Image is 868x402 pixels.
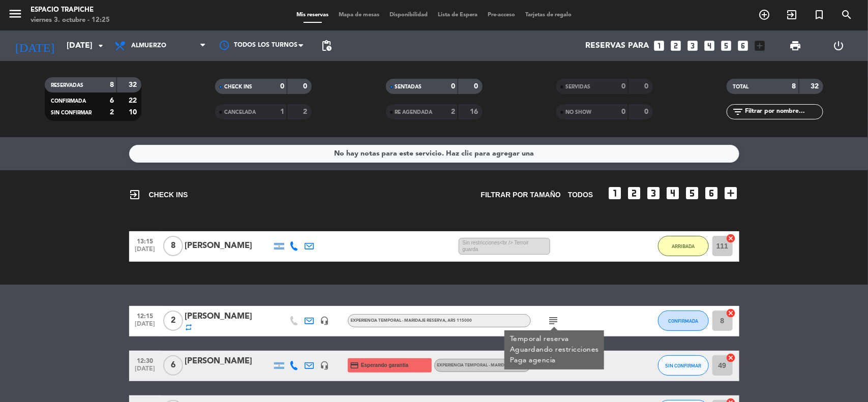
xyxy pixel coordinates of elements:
i: subject [548,315,560,327]
span: TOTAL [733,84,749,89]
span: CANCELADA [224,110,256,115]
i: looks_4 [703,39,716,52]
span: CHECK INS [224,84,252,89]
span: Filtrar por tamaño [481,189,561,201]
i: credit_card [350,361,360,370]
span: SENTADAS [395,84,422,89]
i: looks_3 [686,39,700,52]
strong: 0 [621,83,625,90]
i: looks_5 [684,185,701,201]
span: [DATE] [133,246,158,258]
div: [PERSON_NAME] [185,239,272,253]
i: add_box [723,185,739,201]
i: cancel [726,233,736,243]
strong: 22 [129,97,139,104]
i: looks_two [626,185,643,201]
span: 2 [163,311,183,331]
i: looks_two [670,39,683,52]
span: Pre-acceso [483,12,520,18]
span: RE AGENDADA [395,110,433,115]
span: [DATE] [133,365,158,377]
strong: 6 [110,97,114,104]
strong: 0 [280,83,284,90]
div: Temporal reserva Aguardando restricciones Paga agencia [510,334,598,366]
span: Mapa de mesas [334,12,384,18]
div: LOG OUT [817,30,860,61]
div: Espacio Trapiche [31,5,110,15]
span: Experiencia Temporal - Maridaje Reserva [351,319,472,323]
span: Disponibilidad [384,12,433,18]
span: TODOS [568,189,593,201]
span: Sin restricciones<br /> Terroir guarda [459,238,550,255]
i: exit_to_app [129,189,141,201]
i: looks_one [607,185,623,201]
span: 6 [163,355,183,376]
span: Tarjetas de regalo [520,12,577,18]
i: headset_mic [320,316,330,325]
span: 8 [163,236,183,256]
span: 13:15 [133,235,158,246]
i: cancel [726,308,736,318]
div: [PERSON_NAME] [185,310,272,323]
span: RESERVADAS [51,83,83,88]
span: CONFIRMADA [668,318,698,324]
strong: 0 [644,108,650,115]
i: add_circle_outline [758,9,770,21]
i: search [841,9,853,21]
strong: 10 [129,109,139,116]
strong: 32 [811,83,821,90]
span: Reservas para [586,41,649,51]
i: power_settings_new [832,40,845,52]
span: CHECK INS [129,189,188,201]
i: menu [8,6,23,21]
span: print [789,40,801,52]
button: SIN CONFIRMAR [658,355,709,376]
i: repeat [185,323,193,331]
span: [DATE] [133,321,158,332]
i: headset_mic [320,361,330,370]
strong: 32 [129,81,139,88]
div: No hay notas para este servicio. Haz clic para agregar una [334,148,534,160]
i: looks_3 [646,185,662,201]
button: ARRIBADA [658,236,709,256]
i: [DATE] [8,35,62,57]
strong: 0 [644,83,650,90]
span: Lista de Espera [433,12,483,18]
div: viernes 3. octubre - 12:25 [31,15,110,25]
strong: 2 [110,109,114,116]
span: SIN CONFIRMAR [665,363,701,368]
span: Esperando garantía [361,361,408,369]
span: Experiencia Temporal - Maridaje Reserva [437,363,559,367]
span: SERVIDAS [565,84,590,89]
span: Almuerzo [131,42,166,49]
button: menu [8,6,23,25]
i: cancel [726,353,736,363]
input: Filtrar por nombre... [744,106,823,117]
i: looks_6 [704,185,720,201]
strong: 16 [470,108,480,115]
span: SIN CONFIRMAR [51,110,92,115]
span: ARRIBADA [672,243,695,249]
button: CONFIRMADA [658,311,709,331]
i: looks_4 [665,185,681,201]
span: 12:30 [133,354,158,366]
span: , ARS 115000 [446,319,472,323]
i: turned_in_not [813,9,825,21]
i: looks_6 [737,39,750,52]
span: pending_actions [320,40,333,52]
div: [PERSON_NAME] [185,355,272,368]
i: exit_to_app [786,9,798,21]
span: CONFIRMADA [51,99,86,104]
strong: 0 [304,83,310,90]
strong: 0 [451,83,455,90]
strong: 1 [280,108,284,115]
strong: 8 [792,83,796,90]
strong: 0 [621,108,625,115]
strong: 2 [451,108,455,115]
i: filter_list [732,106,744,118]
strong: 8 [110,81,114,88]
span: 12:15 [133,310,158,321]
i: looks_one [653,39,666,52]
i: looks_5 [720,39,733,52]
strong: 2 [304,108,310,115]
